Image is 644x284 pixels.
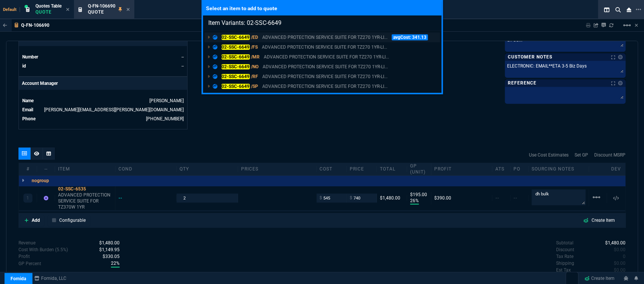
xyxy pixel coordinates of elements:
p: Select an item to add to quote [203,2,441,15]
p: ADVANCED PROTECTION SERVICE SUITE FOR TZ270 1YR-LICENSE [262,83,387,90]
mark: 02-SSC-6649 [221,64,250,69]
mark: 02-SSC-6649 [221,84,250,89]
p: ADVANCED PROTECTION SERVICE SUITE FOR TZ270 1YR-LICENSE [263,63,388,70]
span: /SP [251,84,258,89]
p: avgCost: 341.13 [392,34,428,40]
mark: 02-SSC-6649 [221,45,250,50]
span: /FS [251,45,258,50]
span: /RF [251,74,258,79]
span: /ED [251,35,258,40]
p: ADVANCED PROTECTION SERVICE SUITE FOR TZ270 1YR-LICENSE [262,44,387,51]
mark: 02-SSC-6649 [221,35,250,40]
p: ADVANCED PROTECTION SERVICE SUITE FOR TZ270 1YR-LICENSE [262,73,387,80]
mark: 02-SSC-6649 [221,74,250,79]
input: Search... [203,15,441,31]
span: /MR [251,54,260,60]
p: ADVANCED PROTECTION SERVICE SUITE FOR TZ270 1YR-LICENSE [264,54,389,60]
p: ADVANCED PROTECTION SERVICE SUITE FOR TZ270 1YR-LICENSE [262,34,387,41]
a: msbcCompanyName [32,275,69,282]
span: /NO [251,64,258,69]
a: Create Item [581,273,618,284]
mark: 02-SSC-6649 [221,54,250,60]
